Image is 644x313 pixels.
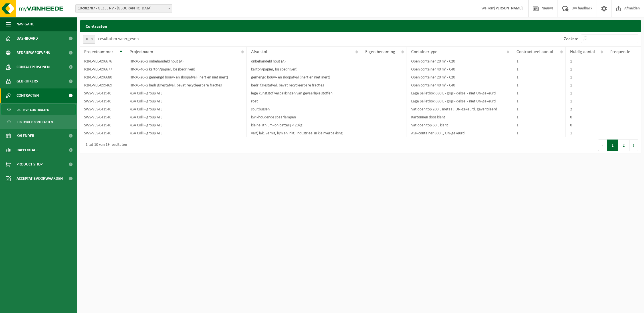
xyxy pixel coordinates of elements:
span: Rapportage [17,143,39,157]
span: Afvalstof [251,50,267,54]
td: SWS-VES-041940 [80,89,125,97]
label: Zoeken: [564,37,578,41]
td: 1 [566,129,606,137]
span: 10-982787 - GEZEL NV - BUGGENHOUT [75,4,172,13]
td: HK-XC-40-G karton/papier, los (bedrijven) [125,65,247,73]
td: SWS-VES-041940 [80,105,125,113]
td: 0 [566,121,606,129]
td: 1 [512,73,566,81]
td: SWS-VES-041940 [80,97,125,105]
span: Eigen benaming [365,50,395,54]
td: P2PL-VEL-096677 [80,65,125,73]
span: Frequentie [610,50,630,54]
span: Dashboard [17,31,38,46]
span: 10 [83,35,95,43]
td: 1 [512,57,566,65]
span: Navigatie [17,17,34,31]
button: 2 [618,140,629,151]
td: 1 [512,105,566,113]
td: Open container 20 m³ - C20 [407,73,512,81]
td: 2 [566,105,606,113]
td: KGA Colli - group ATS [125,129,247,137]
td: SWS-VES-041940 [80,121,125,129]
button: Previous [598,140,607,151]
td: karton/papier, los (bedrijven) [247,65,361,73]
td: 1 [512,89,566,97]
span: Bedrijfsgegevens [17,46,50,60]
iframe: chat widget [3,300,95,313]
td: 1 [512,65,566,73]
td: verf, lak, vernis, lijm en inkt, industrieel in kleinverpakking [247,129,361,137]
td: 1 [512,97,566,105]
td: SWS-VES-041940 [80,113,125,121]
td: P2PL-VEL-096676 [80,57,125,65]
td: SWS-VES-041940 [80,129,125,137]
td: KGA Colli - group ATS [125,97,247,105]
td: kleine lithium-ion batterij < 20kg [247,121,361,129]
td: bedrijfsrestafval, bevat recycleerbare fracties [247,81,361,89]
span: Acceptatievoorwaarden [17,171,63,186]
td: HK-XC-40-G bedrijfsrestafval, bevat recycleerbare fracties [125,81,247,89]
td: HK-XC-20-G gemengd bouw- en sloopafval (inert en niet inert) [125,73,247,81]
td: 1 [566,81,606,89]
td: gemengd bouw- en sloopafval (inert en niet inert) [247,73,361,81]
span: Kalender [17,129,34,143]
td: KGA Colli - group ATS [125,89,247,97]
td: 1 [512,113,566,121]
td: P2PL-VEL-096680 [80,73,125,81]
span: Huidig aantal [570,50,595,54]
td: 1 [512,121,566,129]
button: 1 [607,140,618,151]
span: Projectnaam [130,50,153,54]
td: Open container 40 m³ - C40 [407,65,512,73]
td: lege kunststof verpakkingen van gevaarlijke stoffen [247,89,361,97]
span: 10 [83,35,95,44]
a: Historiek contracten [1,116,76,127]
td: 0 [566,113,606,121]
td: kwikhoudende spaarlampen [247,113,361,121]
td: KGA Colli - group ATS [125,105,247,113]
td: 1 [566,89,606,97]
td: KGA Colli - group ATS [125,121,247,129]
td: Vat open top 60 L klant [407,121,512,129]
div: 1 tot 10 van 19 resultaten [83,140,127,150]
td: KGA Colli - group ATS [125,113,247,121]
a: Actieve contracten [1,104,76,115]
span: Actieve contracten [17,104,49,115]
td: 1 [566,65,606,73]
td: HK-XC-20-G onbehandeld hout (A) [125,57,247,65]
td: 1 [566,73,606,81]
td: 1 [566,97,606,105]
td: spuitbussen [247,105,361,113]
span: Projectnummer [84,50,113,54]
td: P2PL-VEL-099469 [80,81,125,89]
td: Open container 20 m³ - C20 [407,57,512,65]
span: Contracten [17,88,39,103]
td: Vat open top 200 L metaal, UN-gekeurd, geventileerd [407,105,512,113]
strong: [PERSON_NAME] [494,6,523,11]
span: Historiek contracten [17,117,53,128]
td: Open container 40 m³ - C40 [407,81,512,89]
label: resultaten weergeven [98,37,139,41]
td: ASP-container 800 L, UN-gekeurd [407,129,512,137]
button: Next [629,140,638,151]
td: roet [247,97,361,105]
td: 1 [566,57,606,65]
td: Lage palletbox 680 L - grijs - deksel - niet UN-gekeurd [407,89,512,97]
span: Product Shop [17,157,43,171]
span: 10-982787 - GEZEL NV - BUGGENHOUT [76,5,172,13]
td: onbehandeld hout (A) [247,57,361,65]
td: 1 [512,129,566,137]
td: Kartonnen doos klant [407,113,512,121]
span: Contractueel aantal [516,50,553,54]
td: 1 [512,81,566,89]
span: Gebruikers [17,74,38,88]
span: Containertype [411,50,437,54]
td: Lage palletbox 680 L - grijs - deksel - niet UN-gekeurd [407,97,512,105]
h2: Contracten [80,20,641,31]
span: Contactpersonen [17,60,50,74]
